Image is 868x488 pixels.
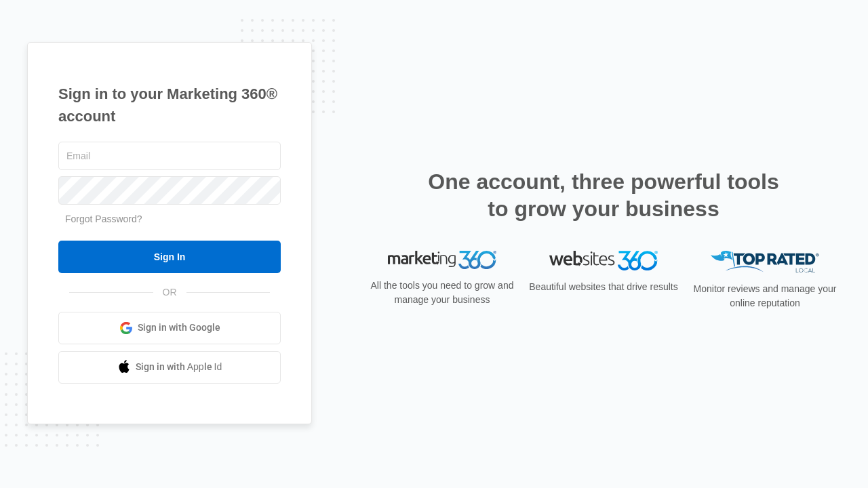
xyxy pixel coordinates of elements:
[58,351,281,384] a: Sign in with Apple Id
[388,251,496,270] img: Marketing 360
[711,251,819,273] img: Top Rated Local
[136,360,222,374] span: Sign in with Apple Id
[549,251,658,270] img: Websites 360
[689,282,841,310] p: Monitor reviews and manage your online reputation
[424,168,783,222] h2: One account, three powerful tools to grow your business
[58,241,281,273] input: Sign In
[366,279,518,307] p: All the tools you need to grow and manage your business
[58,312,281,344] a: Sign in with Google
[528,280,679,294] p: Beautiful websites that drive results
[58,142,281,170] input: Email
[153,285,186,300] span: OR
[65,213,142,224] a: Forgot Password?
[58,83,281,127] h1: Sign in to your Marketing 360® account
[138,321,220,335] span: Sign in with Google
